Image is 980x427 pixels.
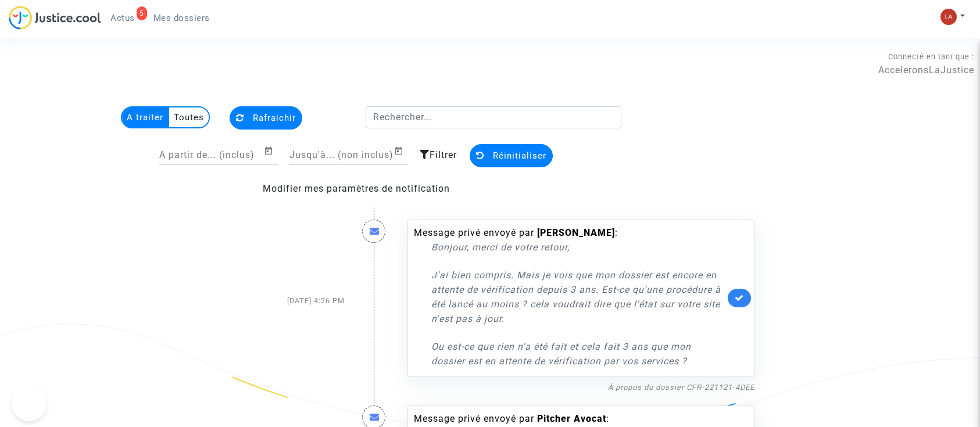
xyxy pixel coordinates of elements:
button: Open calendar [264,144,278,158]
div: 5 [137,6,147,20]
img: 3f9b7d9779f7b0ffc2b90d026f0682a9 [940,9,957,25]
span: Mes dossiers [153,13,210,23]
iframe: Help Scout Beacon - Open [12,386,47,421]
multi-toggle-item: Toutes [169,107,209,127]
p: Ou est-ce que rien n'a été fait et cela fait 3 ans que mon dossier est en attente de vérification... [431,339,725,368]
a: Modifier mes paramètres de notification [263,183,450,194]
p: Bonjour, merci de votre retour, [431,240,725,254]
span: Rafraichir [253,113,296,123]
span: Filtrer [430,149,457,160]
b: Pitcher Avocat [537,413,606,424]
span: Actus [110,13,135,23]
a: Mes dossiers [144,9,219,27]
span: Réinitialiser [493,150,546,161]
span: Connecté en tant que : [888,52,974,61]
a: 5Actus [101,9,144,27]
button: Réinitialiser [470,144,553,167]
input: Rechercher... [366,106,622,128]
button: Rafraichir [230,106,302,130]
div: [DATE] 4:26 PM [217,208,353,394]
button: Open calendar [394,144,408,158]
p: J'ai bien compris. Mais je vois que mon dossier est encore en attente de vérification depuis 3 an... [431,268,725,326]
div: Message privé envoyé par : [414,226,725,368]
img: jc-logo.svg [9,6,101,30]
multi-toggle-item: A traiter [122,107,169,127]
a: À propos du dossier CFR-221121-4DEE [608,383,754,392]
b: [PERSON_NAME] [537,227,615,238]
